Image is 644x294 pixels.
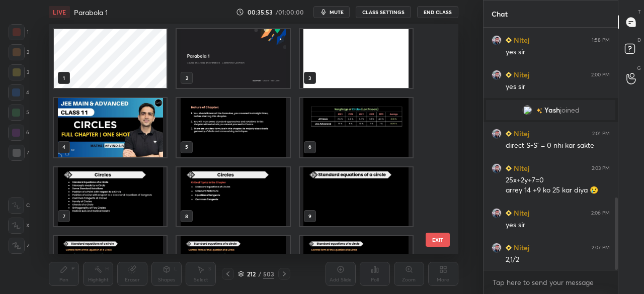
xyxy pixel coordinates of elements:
h6: Nitej [512,128,529,139]
div: 2,1/2 [506,255,610,265]
div: LIVE [49,6,70,18]
p: Chat [484,1,516,27]
span: Yash [544,106,560,114]
img: 1756713775NEX5CL.pdf [177,98,290,157]
h6: Nitej [512,35,529,45]
div: 4 [8,84,29,101]
div: direct S-S' = 0 nhi kar sakte [506,141,610,151]
h6: Nitej [512,69,529,80]
h6: Nitej [512,242,529,253]
img: Learner_Badge_beginner_1_8b307cf2a0.svg [506,131,512,137]
img: 2521f5d2549f4815be32dd30f02c338e.jpg [492,243,502,253]
div: 2:07 PM [592,245,610,251]
div: 2:00 PM [591,72,610,78]
div: 6 [8,125,29,141]
img: 1756713775NEX5CL.pdf [300,98,413,157]
div: / [258,271,261,277]
button: EXIT [426,233,450,247]
span: joined [560,106,580,114]
img: 2521f5d2549f4815be32dd30f02c338e.jpg [492,208,502,218]
div: 5 [8,105,29,121]
img: 2521f5d2549f4815be32dd30f02c338e.jpg [492,70,502,80]
img: no-rating-badge.077c3623.svg [536,108,542,114]
div: 2:06 PM [591,210,610,216]
div: 1 [9,24,29,40]
img: 1756713775NEX5CL.pdf [54,98,167,157]
img: 2521f5d2549f4815be32dd30f02c338e.jpg [492,163,502,173]
div: arrey 14 +9 ko 25 kar diya 😢 [506,185,610,195]
img: 2521f5d2549f4815be32dd30f02c338e.jpg [492,129,502,139]
div: 503 [263,269,274,278]
img: 3 [522,105,532,115]
img: 1756713775NEX5CL.pdf [300,167,413,226]
img: Learner_Badge_beginner_1_8b307cf2a0.svg [506,210,512,216]
h6: Nitej [512,208,529,218]
p: G [637,64,641,72]
img: Learner_Badge_beginner_1_8b307cf2a0.svg [506,245,512,251]
div: 212 [246,271,256,277]
div: X [8,218,30,234]
div: Z [9,238,30,254]
div: 7 [9,145,29,161]
img: 2521f5d2549f4815be32dd30f02c338e.jpg [492,35,502,45]
button: End Class [417,6,458,18]
img: 1756713775NEX5CL.pdf [54,167,167,226]
p: D [637,36,641,44]
h4: Parabola 1 [74,8,108,17]
div: grid [49,24,440,254]
div: grid [484,28,618,270]
div: 25x+2y+7=0 [506,175,610,185]
div: 3 [9,64,29,80]
img: 1756713775NEX5CL.pdf [177,167,290,226]
div: 2:03 PM [592,165,610,171]
p: T [638,8,641,16]
div: 2 [9,44,29,60]
img: 1756713682Y3LGCI.pdf [300,29,413,88]
div: 2:01 PM [592,131,610,137]
div: yes sir [506,47,610,57]
img: Learner_Badge_beginner_1_8b307cf2a0.svg [506,37,512,43]
div: C [8,198,30,214]
div: yes sir [506,82,610,92]
span: mute [330,9,344,16]
div: 1:58 PM [592,37,610,43]
img: Learner_Badge_beginner_1_8b307cf2a0.svg [506,165,512,171]
img: Learner_Badge_beginner_1_8b307cf2a0.svg [506,72,512,78]
button: mute [313,6,350,18]
h6: Nitej [512,163,529,173]
img: d8d55402-8709-11f0-9e7b-9240182ad8df.jpg [177,29,290,88]
div: yes sir [506,220,610,230]
button: CLASS SETTINGS [356,6,411,18]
